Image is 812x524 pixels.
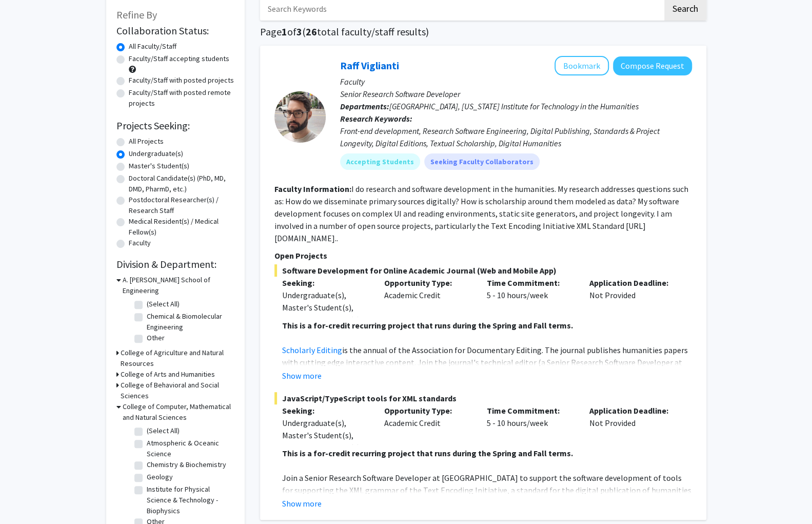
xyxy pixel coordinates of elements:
p: Opportunity Type: [384,404,471,417]
label: Faculty [129,238,151,248]
label: Chemistry & Biochemistry [147,459,226,470]
button: Show more [282,497,322,510]
p: Join a Senior Research Software Developer at [GEOGRAPHIC_DATA] to support the software developmen... [282,472,692,521]
fg-read-more: I do research and software development in the humanities. My research addresses questions such as... [274,184,688,243]
p: is the annual of the Association for Documentary Editing. The journal publishes humanities papers... [282,344,692,418]
div: Front-end development, Research Software Engineering, Digital Publishing, Standards & Project Lon... [340,125,692,149]
div: Academic Credit [377,404,479,444]
label: Faculty/Staff with posted remote projects [129,87,234,109]
div: Not Provided [582,404,684,444]
label: Geology [147,472,173,482]
p: Faculty [340,75,692,88]
label: Chemical & Biomolecular Engineering [147,311,232,333]
h1: Page of ( total faculty/staff results) [260,26,706,38]
button: Add Raff Viglianti to Bookmarks [554,56,609,75]
p: Application Deadline: [589,277,677,289]
h3: College of Agriculture and Natural Resources [121,347,234,369]
label: (Select All) [147,299,180,309]
h3: College of Computer, Mathematical and Natural Sciences [123,401,234,423]
a: Raff Viglianti [340,59,399,72]
p: Time Commitment: [487,277,574,289]
span: 3 [296,25,302,38]
b: Faculty Information: [274,184,351,194]
span: [GEOGRAPHIC_DATA], [US_STATE] Institute for Technology in the Humanities [389,101,639,111]
label: Faculty/Staff accepting students [129,53,229,64]
div: Not Provided [582,277,684,317]
div: Academic Credit [377,277,479,317]
span: 26 [306,25,317,38]
div: Undergraduate(s), Master's Student(s), Doctoral Candidate(s) (PhD, MD, DMD, PharmD, etc.) [282,417,369,478]
p: Senior Research Software Developer [340,88,692,100]
p: Opportunity Type: [384,277,471,289]
button: Show more [282,370,322,382]
button: Compose Request to Raff Viglianti [613,56,692,75]
a: Scholarly Editing [282,345,342,355]
label: Postdoctoral Researcher(s) / Research Staff [129,195,234,216]
label: Master's Student(s) [129,161,189,171]
h2: Projects Seeking: [116,120,234,132]
strong: This is a for-credit recurring project that runs during the Spring and Fall terms. [282,448,573,458]
h2: Collaboration Status: [116,25,234,37]
label: Institute for Physical Science & Technology - Biophysics [147,484,232,516]
label: (Select All) [147,425,180,436]
label: All Projects [129,136,164,147]
mat-chip: Accepting Students [340,153,420,170]
div: Undergraduate(s), Master's Student(s), Doctoral Candidate(s) (PhD, MD, DMD, PharmD, etc.) [282,289,369,351]
iframe: Chat [8,478,44,516]
div: 5 - 10 hours/week [479,404,582,444]
p: Open Projects [274,249,692,262]
p: Seeking: [282,277,369,289]
h3: College of Arts and Humanities [121,369,215,380]
h3: A. [PERSON_NAME] School of Engineering [123,275,234,296]
label: Medical Resident(s) / Medical Fellow(s) [129,216,234,238]
div: 5 - 10 hours/week [479,277,582,317]
strong: This is a for-credit recurring project that runs during the Spring and Fall terms. [282,320,573,331]
p: Application Deadline: [589,404,677,417]
label: Other [147,333,165,343]
span: Software Development for Online Academic Journal (Web and Mobile App) [274,264,692,277]
span: Refine By [116,8,157,21]
span: 1 [282,25,287,38]
b: Departments: [340,101,389,111]
b: Research Keywords: [340,113,412,124]
label: All Faculty/Staff [129,41,176,52]
p: Seeking: [282,404,369,417]
label: Doctoral Candidate(s) (PhD, MD, DMD, PharmD, etc.) [129,173,234,195]
p: Time Commitment: [487,404,574,417]
label: Atmospheric & Oceanic Science [147,438,232,459]
h3: College of Behavioral and Social Sciences [121,380,234,401]
mat-chip: Seeking Faculty Collaborators [424,153,540,170]
label: Faculty/Staff with posted projects [129,75,234,86]
label: Undergraduate(s) [129,148,183,159]
h2: Division & Department: [116,258,234,270]
span: JavaScript/TypeScript tools for XML standards [274,392,692,404]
